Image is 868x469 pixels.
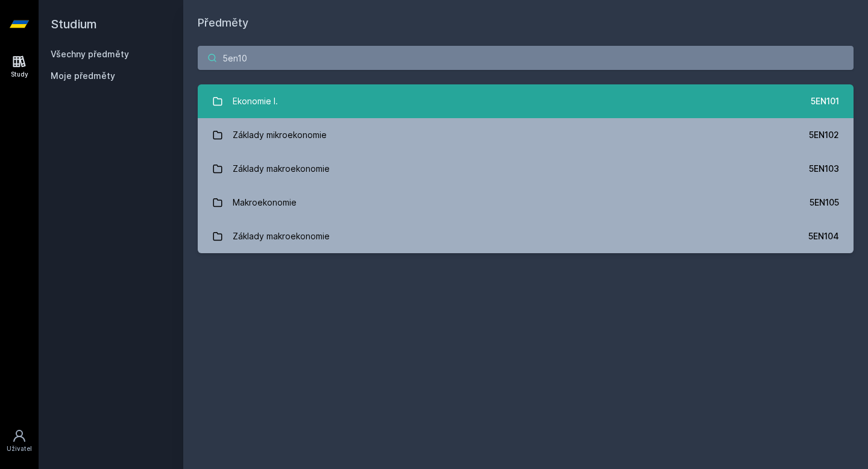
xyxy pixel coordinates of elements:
div: Základy mikroekonomie [233,123,327,147]
div: Základy makroekonomie [233,157,330,181]
div: 5EN101 [811,95,839,107]
div: 5EN105 [810,197,839,209]
a: Všechny předměty [51,49,129,59]
div: Study [11,70,28,79]
div: 5EN103 [809,163,839,175]
a: Základy mikroekonomie 5EN102 [198,118,854,152]
a: Ekonomie I. 5EN101 [198,84,854,118]
h1: Předměty [198,14,854,31]
span: Moje předměty [51,70,115,82]
a: Základy makroekonomie 5EN104 [198,219,854,253]
div: 5EN104 [808,230,839,242]
div: Základy makroekonomie [233,224,330,248]
div: Uživatel [7,444,32,453]
a: Uživatel [2,423,36,459]
a: Základy makroekonomie 5EN103 [198,152,854,186]
a: Makroekonomie 5EN105 [198,186,854,219]
div: Makroekonomie [233,190,297,215]
input: Název nebo ident předmětu… [198,46,854,70]
div: 5EN102 [809,129,839,141]
a: Study [2,48,36,85]
div: Ekonomie I. [233,89,278,113]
